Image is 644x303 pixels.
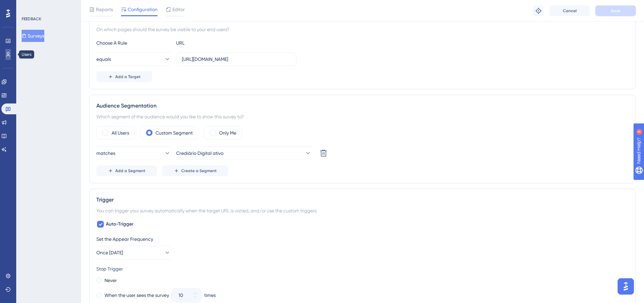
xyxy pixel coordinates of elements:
[616,276,636,297] iframe: UserGuiding AI Assistant Launcher
[182,55,291,63] input: yourwebsite.com/path
[96,235,629,243] div: Set the Appear Frequency
[96,149,115,157] span: matches
[96,113,629,121] div: Which segment of the audience would you like to show this survey to?
[96,39,171,47] div: Choose A Rule
[96,249,123,257] span: Once [DATE]
[549,5,590,16] button: Cancel
[96,102,629,110] div: Audience Segmentation
[96,196,629,204] div: Trigger
[115,168,145,173] span: Add a Segment
[611,8,620,14] span: Save
[204,291,216,299] div: times
[47,3,49,9] div: 4
[176,39,251,47] div: URL
[595,5,636,16] button: Save
[96,246,171,259] button: Once [DATE]
[96,5,113,14] span: Reports
[112,129,129,137] label: All Users
[96,146,171,160] button: matches
[176,146,311,160] button: Crediário Digital ativo
[96,165,157,176] button: Add a Segment
[181,168,217,173] span: Create a Segment
[172,5,185,14] span: Editor
[106,220,134,228] span: Auto-Trigger
[16,2,42,10] span: Need Help?
[563,8,577,14] span: Cancel
[115,74,141,79] span: Add a Target
[96,207,629,215] div: You can trigger your survey automatically when the target URL is visited, and/or use the custom t...
[219,129,236,137] label: Only Me
[96,25,629,33] div: On which pages should the survey be visible to your end users?
[96,52,171,66] button: equals
[96,265,629,273] div: Stop Trigger
[162,165,228,176] button: Create a Segment
[22,30,44,42] button: Surveys
[176,149,223,157] span: Crediário Digital ativo
[96,71,152,82] button: Add a Target
[104,291,169,299] label: When the user sees the survey
[128,5,158,14] span: Configuration
[104,276,117,284] label: Never
[156,129,193,137] label: Custom Segment
[96,55,111,63] span: equals
[22,16,41,22] div: FEEDBACK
